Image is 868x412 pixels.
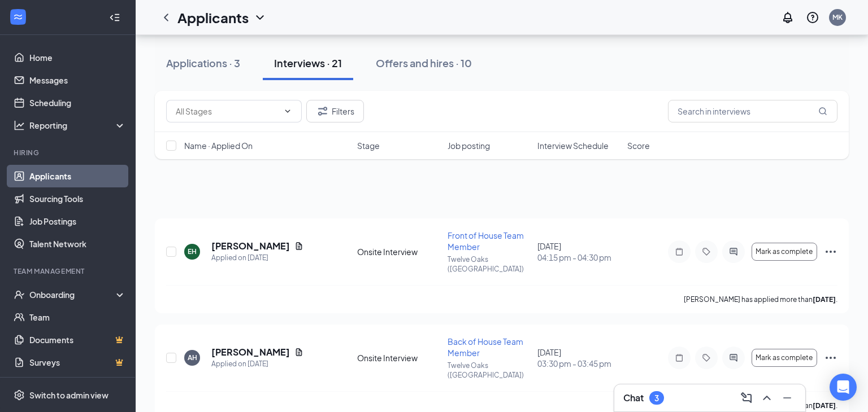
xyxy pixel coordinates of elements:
[166,56,240,70] div: Applications · 3
[29,306,126,328] a: Team
[109,12,120,23] svg: Collapse
[672,353,686,362] svg: Note
[29,46,126,69] a: Home
[448,336,523,358] span: Back of House Team Member
[29,210,126,233] a: Job Postings
[12,11,24,23] svg: WorkstreamLogo
[537,252,620,263] span: 04:15 pm - 04:30 pm
[176,105,279,117] input: All Stages
[818,107,827,116] svg: MagnifyingGlass
[672,247,686,256] svg: Note
[448,255,531,274] p: Twelve Oaks ([GEOGRAPHIC_DATA])
[623,392,644,404] h3: Chat
[14,266,124,276] div: Team Management
[448,361,531,380] p: Twelve Oaks ([GEOGRAPHIC_DATA])
[824,245,837,258] svg: Ellipses
[376,56,472,70] div: Offers and hires · 10
[14,289,25,300] svg: UserCheck
[537,347,620,369] div: [DATE]
[668,100,837,122] input: Search in interviews
[29,289,116,300] div: Onboarding
[537,358,620,369] span: 03:30 pm - 03:45 pm
[29,165,126,187] a: Applicants
[700,353,713,362] svg: Tag
[211,358,303,370] div: Applied on [DATE]
[830,374,857,401] div: Open Intercom Messenger
[760,391,774,405] svg: ChevronUp
[188,247,197,256] div: EH
[752,349,817,367] button: Mark as complete
[737,389,756,407] button: ComposeMessage
[29,389,108,401] div: Switch to admin view
[448,230,524,252] span: Front of House Team Member
[294,348,303,357] svg: Document
[752,243,817,261] button: Mark as complete
[756,248,813,256] span: Mark as complete
[29,187,126,210] a: Sourcing Tools
[781,11,795,24] svg: Notifications
[627,140,650,151] span: Score
[211,240,290,252] h5: [PERSON_NAME]
[159,11,173,24] svg: ChevronLeft
[283,107,292,116] svg: ChevronDown
[357,352,440,363] div: Onsite Interview
[778,389,796,407] button: Minimize
[211,346,290,358] h5: [PERSON_NAME]
[756,354,813,362] span: Mark as complete
[29,328,126,351] a: DocumentsCrown
[188,353,197,362] div: AH
[780,391,794,405] svg: Minimize
[357,140,380,151] span: Stage
[253,11,267,24] svg: ChevronDown
[316,104,329,118] svg: Filter
[14,148,124,157] div: Hiring
[813,401,836,410] b: [DATE]
[306,100,364,122] button: Filter Filters
[537,240,620,263] div: [DATE]
[211,252,303,264] div: Applied on [DATE]
[727,353,740,362] svg: ActiveChat
[177,8,249,27] h1: Applicants
[654,393,659,403] div: 3
[29,69,126,91] a: Messages
[824,351,837,365] svg: Ellipses
[684,295,837,304] p: [PERSON_NAME] has applied more than .
[14,389,25,401] svg: Settings
[29,91,126,114] a: Scheduling
[813,295,836,304] b: [DATE]
[448,140,490,151] span: Job posting
[294,242,303,251] svg: Document
[29,233,126,255] a: Talent Network
[274,56,342,70] div: Interviews · 21
[740,391,753,405] svg: ComposeMessage
[14,120,25,131] svg: Analysis
[29,120,127,131] div: Reporting
[29,351,126,374] a: SurveysCrown
[357,246,440,257] div: Onsite Interview
[758,389,776,407] button: ChevronUp
[184,140,253,151] span: Name · Applied On
[727,247,740,256] svg: ActiveChat
[700,247,713,256] svg: Tag
[832,12,843,22] div: MK
[537,140,609,151] span: Interview Schedule
[806,11,819,24] svg: QuestionInfo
